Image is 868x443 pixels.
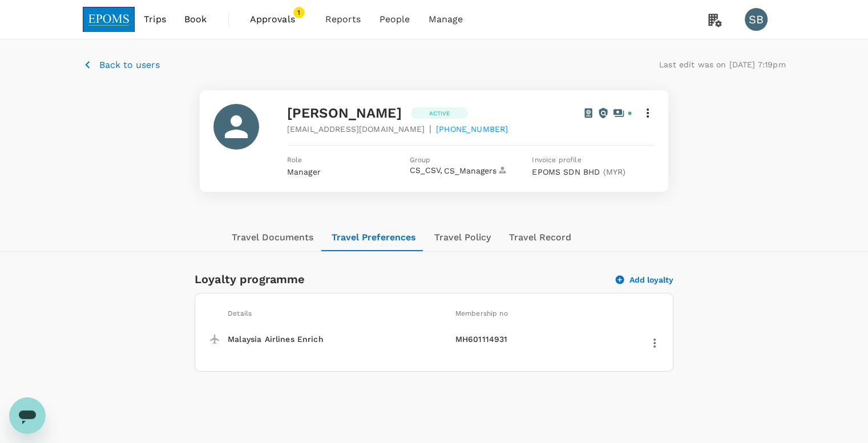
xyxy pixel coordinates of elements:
span: Book [184,13,207,26]
p: Active [429,109,450,118]
span: Manage [428,13,463,26]
span: Trips [144,13,166,26]
span: Role [287,155,410,166]
button: CS_CSV, [410,166,442,176]
span: Manager [287,167,321,176]
span: [PHONE_NUMBER] [436,123,508,135]
span: 1 [293,7,305,18]
span: Back to users [99,59,160,70]
span: | [429,122,431,136]
button: Travel Policy [425,224,500,251]
span: People [380,13,410,26]
button: Back to users [83,58,160,72]
p: MH601114931 [455,333,640,345]
p: EPOMS SDN BHD [532,166,655,178]
button: Travel Record [500,224,580,251]
span: ( MYR ) [603,167,625,176]
h6: Loyalty programme [195,270,607,288]
button: CS_Managers [444,166,508,176]
p: Malaysia Airlines Enrich [228,333,451,345]
span: Details [228,309,252,317]
button: Travel Documents [223,224,322,251]
span: Approvals [250,13,307,26]
button: Add loyalty [616,275,673,285]
span: Reports [325,13,361,26]
iframe: Button to launch messaging window [9,397,46,434]
p: Last edit was on [DATE] 7:19pm [659,59,786,70]
div: SB [745,8,768,31]
span: CS_CSV , [410,166,442,175]
button: Travel Preferences [322,224,425,251]
span: Membership no [455,309,508,317]
span: Invoice profile [532,155,655,166]
img: EPOMS SDN BHD [83,7,135,32]
span: [EMAIL_ADDRESS][DOMAIN_NAME] [287,123,425,135]
span: [PERSON_NAME] [287,105,402,121]
span: Group [410,155,532,166]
